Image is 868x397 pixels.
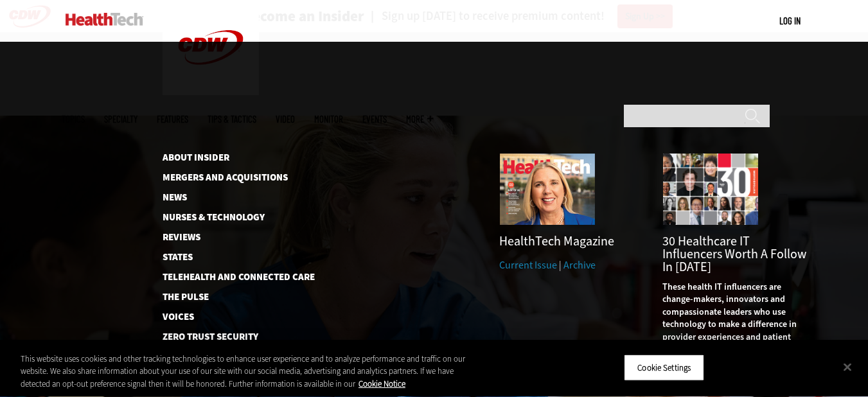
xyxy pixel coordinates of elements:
a: Zero Trust Security [163,332,314,342]
a: Current Issue [499,258,557,272]
a: About Insider [163,153,294,163]
a: States [163,252,294,262]
button: Close [833,353,862,381]
a: 30 Healthcare IT Influencers Worth a Follow in [DATE] [662,233,806,276]
a: The Pulse [163,292,294,302]
div: User menu [779,14,801,28]
div: This website uses cookies and other tracking technologies to enhance user experience and to analy... [21,353,477,391]
a: Log in [779,15,801,26]
a: Nurses & Technology [163,213,294,222]
a: Archive [563,258,596,272]
a: Telehealth and Connected Care [163,272,294,282]
button: Cookie Settings [624,354,704,381]
img: Summer 2025 cover [499,153,596,225]
p: These health IT influencers are change-makers, innovators and compassionate leaders who use techn... [662,281,806,357]
a: News [163,193,294,202]
img: collage of influencers [662,153,759,225]
a: Reviews [163,233,294,242]
a: Mergers and Acquisitions [163,173,294,182]
a: More information about your privacy [359,378,405,389]
a: Voices [163,312,294,322]
img: Home [66,13,143,26]
span: | [559,258,562,272]
h3: HealthTech Magazine [499,235,643,248]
